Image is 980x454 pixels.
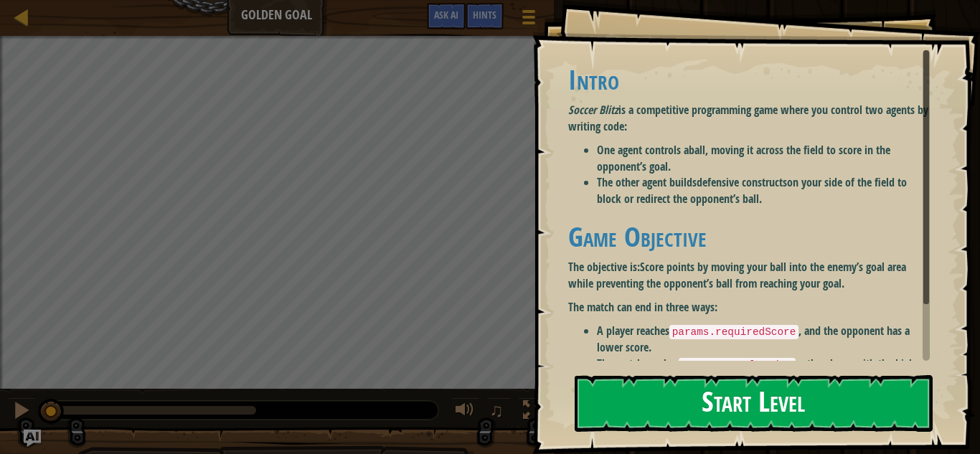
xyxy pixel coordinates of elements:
p: The objective is: [568,259,930,292]
li: One agent controls a , moving it across the field to score in the opponent’s goal. [597,142,930,175]
button: Start Level [575,375,933,432]
button: Ctrl + P: Pause [7,397,36,427]
button: Adjust volume [451,397,479,427]
code: params.resolveTime [679,358,796,372]
button: Toggle fullscreen [518,397,547,427]
p: is a competitive programming game where you control two agents by writing code: [568,102,930,135]
h1: Game Objective [568,222,930,252]
strong: defensive constructs [697,174,787,190]
button: Ask AI [24,430,41,447]
button: Ask AI [427,3,466,29]
h1: Intro [568,65,930,95]
li: A player reaches , and the opponent has a lower score. [597,323,930,356]
strong: ball [689,142,705,158]
p: The match can end in three ways: [568,299,930,316]
strong: Score points by moving your ball into the enemy’s goal area while preventing the opponent’s ball ... [568,259,906,291]
span: ♫ [489,399,504,421]
em: Soccer Blitz [568,102,618,118]
span: Ask AI [434,8,458,22]
li: The match reaches — the player with the higher score wins. [597,356,930,389]
button: ♫ [486,397,511,427]
li: The other agent builds on your side of the field to block or redirect the opponent’s ball. [597,174,930,207]
button: Show game menu [511,3,547,37]
span: Hints [473,8,496,22]
code: params.requiredScore [669,325,799,339]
